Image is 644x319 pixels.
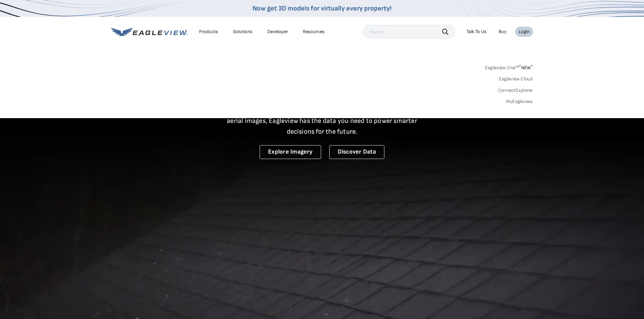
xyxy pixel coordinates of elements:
[499,76,533,82] a: Eagleview Cloud
[329,145,384,159] a: Discover Data
[253,4,391,12] a: Now get 3D models for virtually every property!
[199,29,218,35] div: Products
[519,29,530,35] div: Login
[519,65,533,71] span: NEW
[467,29,486,35] div: Talk To Us
[485,63,533,71] a: Eagleview One™*NEW*
[499,29,506,35] a: Buy
[303,29,325,35] div: Resources
[219,105,426,137] p: A new era starts here. Built on more than 3.5 billion high-resolution aerial images, Eagleview ha...
[233,29,253,35] div: Solutions
[267,29,288,35] a: Developer
[260,145,321,159] a: Explore Imagery
[363,25,455,38] input: Search
[498,87,533,94] a: ConnectExplorer
[506,99,533,105] a: MyEagleview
